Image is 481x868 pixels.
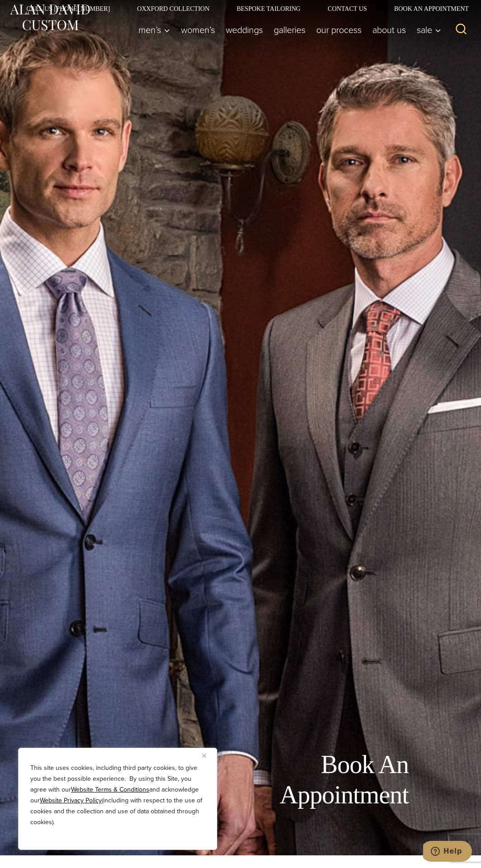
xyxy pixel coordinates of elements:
[314,5,381,12] a: Contact Us
[202,754,206,758] img: Close
[411,21,446,39] button: Sale sub menu toggle
[311,21,367,39] a: Our Process
[367,21,411,39] a: About Us
[40,796,102,805] a: Website Privacy Policy
[202,750,213,761] button: Close
[133,21,176,39] button: Men’s sub menu toggle
[9,2,90,33] img: Alan David Custom
[423,841,472,863] iframe: Opens a widget where you can chat to one of our agents
[220,21,268,39] a: weddings
[71,785,149,794] a: Website Terms & Conditions
[450,19,472,41] button: View Search Form
[176,21,220,39] a: Women’s
[205,750,409,810] h1: Book An Appointment
[30,763,205,828] p: This site uses cookies, including third party cookies, to give you the best possible experience. ...
[13,5,124,12] a: Call Us [PHONE_NUMBER]
[381,5,472,12] a: Book an Appointment
[133,21,446,39] nav: Primary Navigation
[268,21,311,39] a: Galleries
[124,5,223,12] a: Oxxford Collection
[13,5,472,12] nav: Secondary Navigation
[223,5,314,12] a: Bespoke Tailoring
